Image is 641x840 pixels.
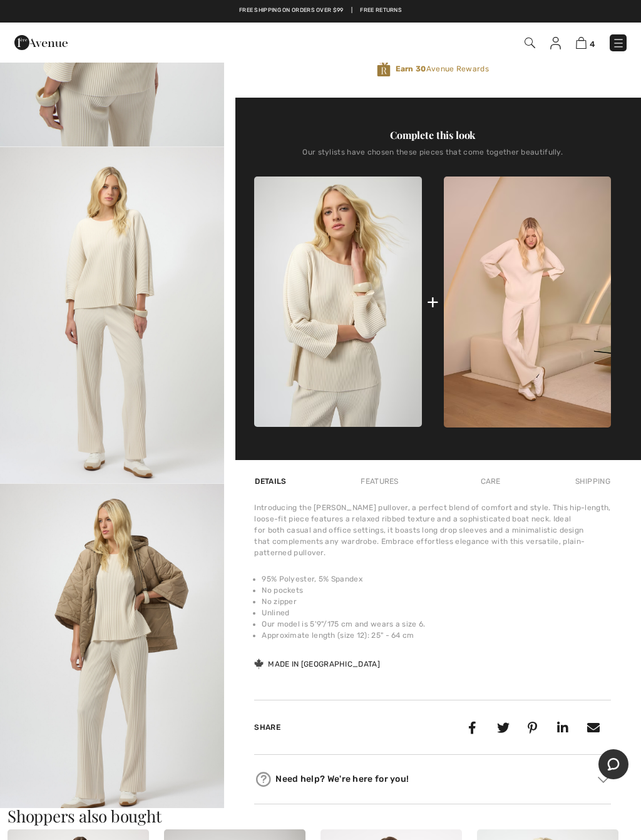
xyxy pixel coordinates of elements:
[254,148,611,166] div: Our stylists have chosen these pieces that come together beautifully.
[350,470,409,493] div: Features
[254,770,611,789] div: Need help? We're here for you!
[254,723,280,732] span: Share
[572,470,611,493] div: Shipping
[262,585,611,596] li: No pockets
[8,808,633,824] h3: Shoppers also bought
[590,39,595,49] span: 4
[427,288,439,316] div: +
[470,470,511,493] div: Care
[262,618,611,630] li: Our model is 5'9"/175 cm and wears a size 6.
[14,36,68,48] a: 1ère Avenue
[576,37,587,49] img: Shopping Bag
[262,573,611,585] li: 95% Polyester, 5% Spandex
[550,37,561,49] img: My Info
[262,630,611,641] li: Approximate length (size 12): 25" - 64 cm
[262,607,611,618] li: Unlined
[396,63,489,74] span: Avenue Rewards
[239,6,344,15] a: Free shipping on orders over $99
[576,35,595,50] a: 4
[254,502,611,558] div: Introducing the [PERSON_NAME] pullover, a perfect blend of comfort and style. This hip-length, lo...
[254,177,421,427] img: Pleated Scuba Crepe Boxy Top Style 254210
[360,6,402,15] a: Free Returns
[598,777,609,783] img: Arrow2.svg
[351,6,352,15] span: |
[444,177,611,428] img: Relaxed Pleated Trousers Style 254006
[254,470,289,493] div: Details
[14,30,68,55] img: 1ère Avenue
[254,128,611,143] div: Complete this look
[525,38,535,48] img: Search
[254,658,380,670] div: Made in [GEOGRAPHIC_DATA]
[377,61,391,78] img: Avenue Rewards
[262,596,611,607] li: No zipper
[598,749,628,781] iframe: Opens a widget where you can chat to one of our agents
[612,37,625,49] img: Menu
[396,64,426,73] strong: Earn 30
